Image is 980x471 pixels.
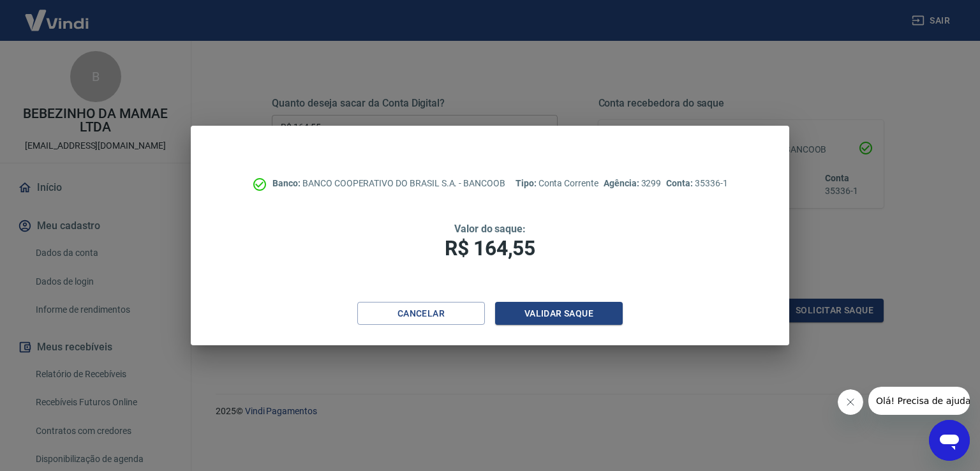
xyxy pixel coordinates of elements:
span: Valor do saque: [454,223,526,235]
p: BANCO COOPERATIVO DO BRASIL S.A. - BANCOOB [272,177,505,190]
p: 3299 [604,177,661,190]
span: Agência: [604,178,641,188]
iframe: Fechar mensagem [838,389,863,415]
button: Validar saque [495,302,623,325]
button: Cancelar [357,302,485,325]
span: Conta: [666,178,695,188]
iframe: Botão para abrir a janela de mensagens [929,420,970,461]
span: Olá! Precisa de ajuda? [8,9,107,19]
span: Banco: [272,178,302,188]
span: Tipo: [516,178,538,188]
iframe: Mensagem da empresa [868,387,970,415]
p: Conta Corrente [516,177,598,190]
p: 35336-1 [666,177,727,190]
span: R$ 164,55 [445,236,535,260]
